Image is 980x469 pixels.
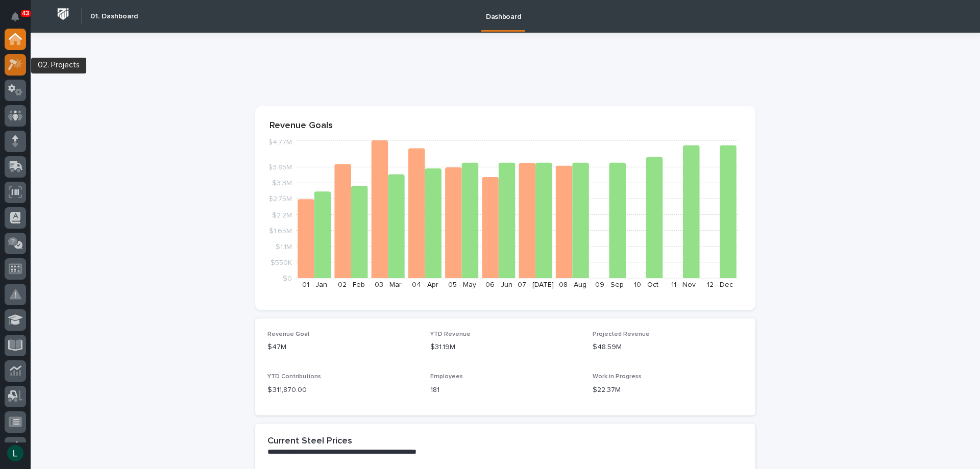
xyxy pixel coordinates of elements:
[268,164,292,171] tspan: $3.85M
[412,281,438,288] text: 04 - Apr
[671,281,696,288] text: 11 - Nov
[267,342,418,353] p: $47M
[269,227,292,234] tspan: $1.65M
[22,10,29,17] p: 43
[268,139,292,146] tspan: $4.77M
[302,281,327,288] text: 01 - Jan
[13,12,26,29] div: Notifications43
[559,281,586,288] text: 08 - Aug
[5,442,26,464] button: users-avatar
[430,385,581,396] p: 181
[485,281,512,288] text: 06 - Jun
[707,281,733,288] text: 12 - Dec
[90,12,138,21] h2: 01. Dashboard
[593,374,642,380] span: Work in Progress
[269,120,741,132] p: Revenue Goals
[448,281,476,288] text: 05 - May
[593,342,743,353] p: $48.59M
[271,259,292,266] tspan: $550K
[430,374,463,380] span: Employees
[272,211,292,218] tspan: $2.2M
[267,331,309,337] span: Revenue Goal
[272,180,292,187] tspan: $3.3M
[518,281,554,288] text: 07 - [DATE]
[268,195,292,203] tspan: $2.75M
[54,5,72,23] img: Workspace Logo
[430,342,581,353] p: $31.19M
[276,243,292,250] tspan: $1.1M
[267,374,321,380] span: YTD Contributions
[283,275,292,282] tspan: $0
[634,281,658,288] text: 10 - Oct
[595,281,624,288] text: 09 - Sep
[5,6,26,28] button: Notifications
[375,281,402,288] text: 03 - Mar
[593,331,650,337] span: Projected Revenue
[593,385,743,396] p: $22.37M
[338,281,365,288] text: 02 - Feb
[267,436,352,447] h2: Current Steel Prices
[430,331,471,337] span: YTD Revenue
[267,385,418,396] p: $ 311,870.00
